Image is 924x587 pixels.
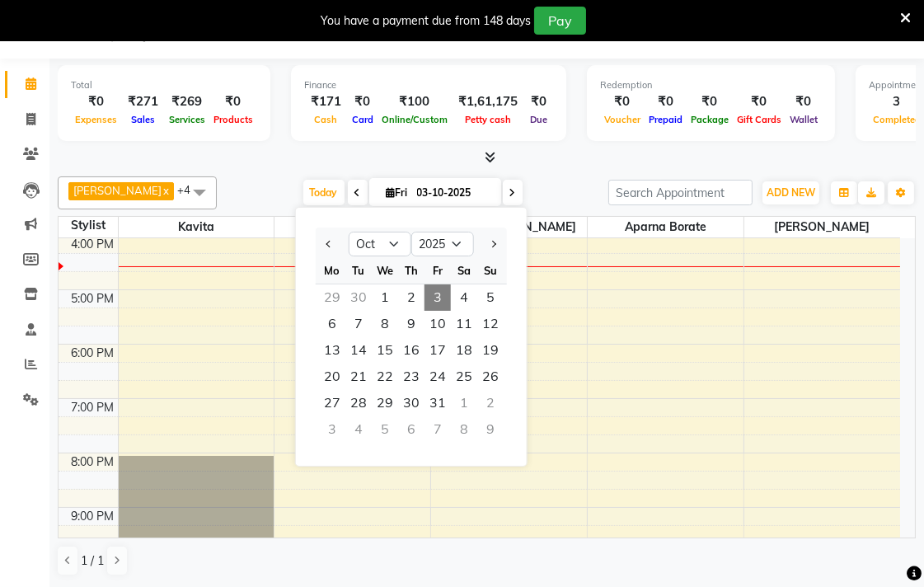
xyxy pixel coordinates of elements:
[68,345,118,362] div: 6:00 PM
[398,311,424,337] div: Thursday, October 9, 2025
[398,337,424,364] span: 16
[68,453,118,471] div: 8:00 PM
[165,114,209,125] span: Services
[71,114,121,125] span: Expenses
[372,284,398,311] span: 1
[345,337,372,364] span: 14
[786,92,822,111] div: ₹0
[304,92,348,111] div: ₹171
[304,78,553,92] div: Finance
[322,231,336,257] button: Previous month
[486,231,500,257] button: Next month
[451,311,477,337] div: Saturday, October 11, 2025
[762,181,819,204] button: ADD NEW
[424,337,451,364] span: 17
[477,284,504,311] span: 5
[345,284,372,311] div: Tuesday, September 30, 2025
[398,284,424,311] div: Thursday, October 2, 2025
[524,92,553,111] div: ₹0
[600,78,822,92] div: Redemption
[398,257,424,284] div: Th
[311,114,342,125] span: Cash
[372,390,398,416] span: 29
[398,390,424,416] span: 30
[424,284,451,311] span: 3
[71,78,257,92] div: Total
[398,311,424,337] span: 9
[68,508,118,525] div: 9:00 PM
[424,257,451,284] div: Fr
[345,364,372,390] div: Tuesday, October 21, 2025
[424,390,451,416] div: Friday, October 31, 2025
[378,114,452,125] span: Online/Custom
[68,399,118,416] div: 7:00 PM
[645,92,687,111] div: ₹0
[411,232,474,256] select: Select year
[424,416,451,443] div: Friday, November 7, 2025
[121,92,165,111] div: ₹271
[319,257,345,284] div: Mo
[451,337,477,364] div: Saturday, October 18, 2025
[345,257,372,284] div: Tu
[319,364,345,390] div: Monday, October 20, 2025
[451,257,477,284] div: Sa
[209,114,257,125] span: Products
[477,284,504,311] div: Sunday, October 5, 2025
[687,114,733,125] span: Package
[424,364,451,390] div: Friday, October 24, 2025
[398,284,424,311] span: 2
[68,290,118,308] div: 5:00 PM
[81,552,104,570] span: 1 / 1
[477,364,504,390] div: Sunday, October 26, 2025
[534,7,586,35] button: Pay
[319,416,345,443] div: Monday, November 3, 2025
[345,311,372,337] span: 7
[424,311,451,337] span: 10
[477,311,504,337] span: 12
[526,114,551,125] span: Due
[345,390,372,416] div: Tuesday, October 28, 2025
[274,217,430,237] span: SACHIN MUKESH
[424,311,451,337] div: Friday, October 10, 2025
[319,337,345,364] span: 13
[372,337,398,364] div: Wednesday, October 15, 2025
[382,186,412,199] span: Fri
[319,311,345,337] span: 6
[451,337,477,364] span: 18
[348,92,378,111] div: ₹0
[319,390,345,416] span: 27
[645,114,687,125] span: Prepaid
[600,114,645,125] span: Voucher
[687,92,733,111] div: ₹0
[345,311,372,337] div: Tuesday, October 7, 2025
[372,337,398,364] span: 15
[477,364,504,390] span: 26
[345,364,372,390] span: 21
[477,390,504,416] div: Sunday, November 2, 2025
[59,217,118,234] div: Stylist
[372,311,398,337] div: Wednesday, October 8, 2025
[345,416,372,443] div: Tuesday, November 4, 2025
[477,416,504,443] div: Sunday, November 9, 2025
[588,217,743,237] span: Aparna borate
[73,184,162,197] span: [PERSON_NAME]
[398,416,424,443] div: Thursday, November 6, 2025
[177,183,203,196] span: +4
[209,92,257,111] div: ₹0
[767,186,815,199] span: ADD NEW
[303,180,345,205] span: Today
[451,284,477,311] div: Saturday, October 4, 2025
[349,232,411,256] select: Select month
[786,114,822,125] span: Wallet
[319,364,345,390] span: 20
[345,337,372,364] div: Tuesday, October 14, 2025
[477,337,504,364] span: 19
[398,390,424,416] div: Thursday, October 30, 2025
[321,12,531,30] div: You have a payment due from 148 days
[451,416,477,443] div: Saturday, November 8, 2025
[477,311,504,337] div: Sunday, October 12, 2025
[461,114,515,125] span: Petty cash
[412,181,495,205] input: 2025-10-03
[744,217,900,237] span: [PERSON_NAME]
[451,364,477,390] div: Saturday, October 25, 2025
